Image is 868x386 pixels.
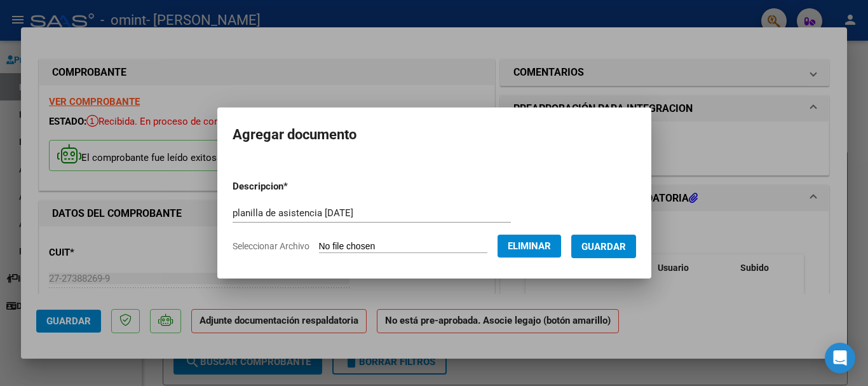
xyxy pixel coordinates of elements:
button: Eliminar [498,235,561,258]
p: Descripcion [233,179,354,194]
button: Guardar [571,235,636,258]
span: Eliminar [508,240,551,252]
div: Open Intercom Messenger [825,343,855,373]
h2: Agregar documento [233,123,636,147]
span: Seleccionar Archivo [233,241,309,251]
span: Guardar [581,241,626,252]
